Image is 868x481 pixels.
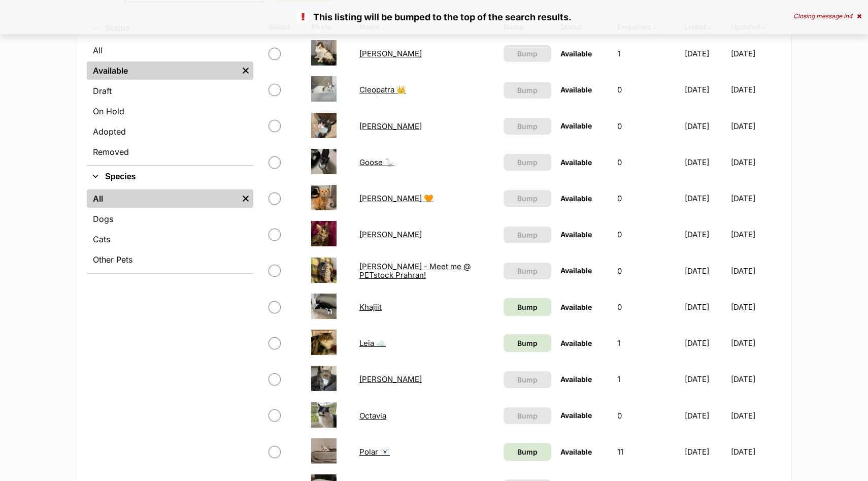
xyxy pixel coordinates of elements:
td: [DATE] [731,181,780,216]
a: [PERSON_NAME] [359,49,422,58]
span: Bump [517,85,538,95]
button: Bump [504,118,551,135]
span: Bump [517,121,538,132]
a: Other Pets [87,250,253,269]
td: [DATE] [731,398,780,433]
button: Bump [504,190,551,207]
a: Remove filter [238,189,253,208]
a: Cats [87,230,253,248]
a: Bump [504,298,551,316]
td: [DATE] [731,109,780,144]
a: Remove filter [238,61,253,80]
a: Available [87,61,238,80]
div: Species [87,187,253,273]
td: 0 [613,109,680,144]
a: [PERSON_NAME] [359,121,422,131]
td: [DATE] [681,398,730,433]
td: [DATE] [681,217,730,252]
span: Bump [517,48,538,59]
a: Leia ☁️ [359,338,386,348]
td: [DATE] [731,36,780,71]
td: [DATE] [731,290,780,325]
p: This listing will be bumped to the top of the search results. [10,10,858,24]
a: [PERSON_NAME] 🧡 [359,194,433,203]
td: [DATE] [731,145,780,180]
a: [PERSON_NAME] [359,230,422,239]
button: Species [87,170,253,183]
td: 0 [613,253,680,288]
span: Available [560,121,592,130]
a: On Hold [87,102,253,120]
span: Available [560,266,592,275]
div: Status [87,39,253,165]
a: Bump [504,443,551,461]
span: Bump [517,302,538,312]
td: [DATE] [681,36,730,71]
td: 0 [613,398,680,433]
td: [DATE] [731,434,780,469]
a: Dogs [87,210,253,228]
a: Draft [87,82,253,100]
td: 0 [613,181,680,216]
td: [DATE] [681,109,730,144]
a: All [87,41,253,59]
td: [DATE] [681,72,730,107]
td: 0 [613,217,680,252]
td: 1 [613,36,680,71]
span: Available [560,194,592,203]
button: Bump [504,82,551,99]
span: Bump [517,338,538,348]
span: 4 [849,12,853,20]
td: [DATE] [731,72,780,107]
td: [DATE] [681,145,730,180]
button: Bump [504,227,551,243]
td: 0 [613,290,680,325]
span: Available [560,158,592,167]
td: 0 [613,145,680,180]
span: Bump [517,266,538,276]
span: Bump [517,410,538,421]
a: Khajiit [359,302,382,312]
td: [DATE] [681,362,730,397]
td: 1 [613,326,680,361]
td: [DATE] [731,362,780,397]
a: [PERSON_NAME] - Meet me @ PETstock Prahran! [359,262,471,280]
td: [DATE] [681,290,730,325]
a: Octavia [359,411,386,421]
span: Available [560,447,592,456]
td: 1 [613,362,680,397]
td: 11 [613,434,680,469]
span: Bump [517,157,538,168]
button: Bump [504,263,551,279]
td: [DATE] [731,253,780,288]
a: All [87,189,238,208]
span: Bump [517,230,538,240]
div: Closing message in [793,13,861,20]
span: Available [560,375,592,383]
span: Bump [517,193,538,204]
a: [PERSON_NAME] [359,374,422,384]
span: Available [560,85,592,94]
button: Bump [504,45,551,62]
a: Cleopatra 👑 [359,85,406,94]
td: [DATE] [681,181,730,216]
a: Polar 🐻‍❄️ [359,447,390,457]
td: [DATE] [731,217,780,252]
td: [DATE] [731,326,780,361]
button: Bump [504,371,551,388]
span: Available [560,411,592,420]
span: Bump [517,374,538,385]
span: Bump [517,446,538,457]
a: Removed [87,143,253,161]
span: Available [560,339,592,347]
span: Available [560,49,592,58]
td: 0 [613,72,680,107]
span: Available [560,230,592,239]
span: Available [560,303,592,311]
td: [DATE] [681,434,730,469]
a: Adopted [87,122,253,141]
a: Bump [504,334,551,352]
button: Bump [504,154,551,171]
td: [DATE] [681,253,730,288]
a: Goose 🪿 [359,157,394,167]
